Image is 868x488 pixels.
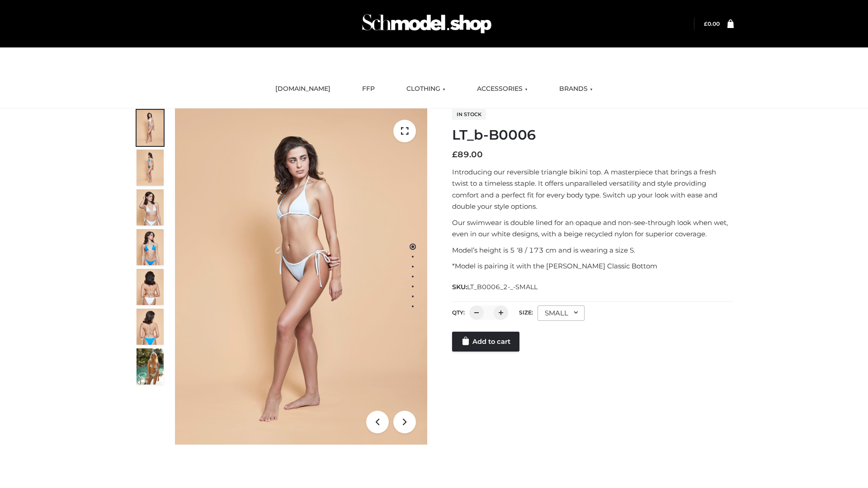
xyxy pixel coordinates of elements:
img: Schmodel Admin 964 [359,6,495,42]
span: £ [452,150,458,160]
a: CLOTHING [400,79,452,99]
a: Add to cart [452,332,519,352]
img: ArielClassicBikiniTop_CloudNine_AzureSky_OW114ECO_3-scaled.jpg [137,189,164,225]
img: ArielClassicBikiniTop_CloudNine_AzureSky_OW114ECO_1-scaled.jpg [137,110,164,146]
label: Size: [519,309,533,316]
a: ACCESSORIES [470,79,534,99]
p: *Model is pairing it with the [PERSON_NAME] Classic Bottom [452,260,734,272]
a: [DOMAIN_NAME] [269,79,337,99]
p: Model’s height is 5 ‘8 / 173 cm and is wearing a size S. [452,244,734,256]
img: ArielClassicBikiniTop_CloudNine_AzureSky_OW114ECO_8-scaled.jpg [137,309,164,345]
span: SKU: [452,282,538,292]
bdi: 0.00 [704,20,720,27]
a: £0.00 [704,20,720,27]
label: QTY: [452,309,465,316]
bdi: 89.00 [452,150,483,160]
h1: LT_b-B0006 [452,127,734,143]
img: ArielClassicBikiniTop_CloudNine_AzureSky_OW114ECO_4-scaled.jpg [137,229,164,265]
div: SMALL [538,305,585,321]
a: FFP [355,79,382,99]
span: LT_B0006_2-_-SMALL [467,283,538,291]
img: ArielClassicBikiniTop_CloudNine_AzureSky_OW114ECO_7-scaled.jpg [137,269,164,305]
p: Our swimwear is double lined for an opaque and non-see-through look when wet, even in our white d... [452,217,734,240]
img: Arieltop_CloudNine_AzureSky2.jpg [137,348,164,385]
span: In stock [452,109,486,120]
a: BRANDS [552,79,599,99]
span: £ [704,20,708,27]
img: ArielClassicBikiniTop_CloudNine_AzureSky_OW114ECO_1 [175,108,427,445]
img: ArielClassicBikiniTop_CloudNine_AzureSky_OW114ECO_2-scaled.jpg [137,150,164,186]
p: Introducing our reversible triangle bikini top. A masterpiece that brings a fresh twist to a time... [452,166,734,212]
